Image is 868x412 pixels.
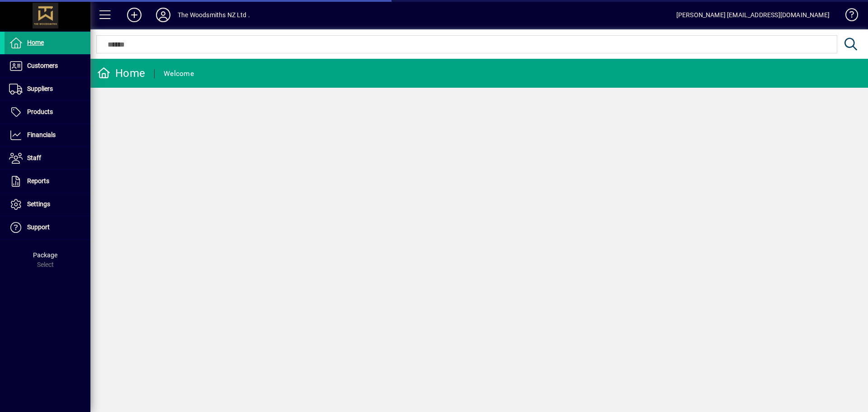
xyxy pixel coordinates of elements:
a: Suppliers [5,78,90,100]
span: Staff [27,154,41,161]
span: Support [27,223,50,231]
div: Home [97,66,145,81]
a: Customers [5,55,90,77]
a: Financials [5,124,90,147]
div: Welcome [164,66,194,81]
div: The Woodsmiths NZ Ltd . [178,8,250,22]
a: Products [5,101,90,123]
a: Settings [5,193,90,216]
button: Add [120,7,149,23]
a: Knowledge Base [839,2,857,31]
a: Reports [5,170,90,193]
span: Settings [27,200,50,208]
span: Financials [27,131,56,138]
a: Staff [5,147,90,170]
span: Products [27,108,53,115]
span: Package [33,251,57,259]
span: Home [27,39,44,46]
span: Customers [27,62,58,69]
button: Profile [149,7,178,23]
span: Reports [27,177,49,185]
div: [PERSON_NAME] [EMAIL_ADDRESS][DOMAIN_NAME] [676,8,830,22]
span: Suppliers [27,85,53,92]
a: Support [5,216,90,239]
